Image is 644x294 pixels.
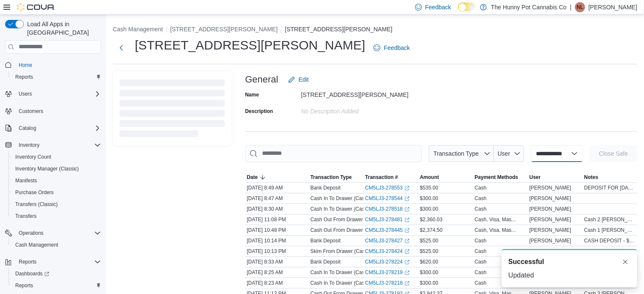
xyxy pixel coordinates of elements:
span: Feedback [425,3,451,11]
span: Load All Apps in [GEOGRAPHIC_DATA] [24,20,101,37]
span: Reports [15,282,33,289]
div: [STREET_ADDRESS][PERSON_NAME] [301,88,415,98]
span: Transfers [15,213,36,220]
span: Inventory Manager (Classic) [12,164,101,174]
a: Home [15,60,36,70]
svg: External link [404,260,410,265]
span: Notes [584,174,598,181]
h1: [STREET_ADDRESS][PERSON_NAME] [135,37,365,54]
a: CM5LJ3-278518External link [365,206,410,212]
div: [DATE] 10:48 PM [245,225,309,235]
a: CM5LJ3-278219External link [365,269,410,276]
button: [STREET_ADDRESS][PERSON_NAME] [170,26,278,33]
span: [PERSON_NAME] [530,206,572,212]
button: Catalog [2,122,104,134]
svg: External link [404,196,410,201]
span: $300.00 [420,195,438,202]
div: [DATE] 8:49 AM [245,183,309,193]
p: Cash In To Drawer (Cash 2) [310,195,374,202]
a: CM5LJ3-278427External link [365,237,410,244]
label: Description [245,108,273,115]
span: [PERSON_NAME] [530,237,572,244]
a: CM5LJ3-278218External link [365,280,410,286]
h3: General [245,74,278,85]
a: Purchase Orders [12,187,57,198]
span: Purchase Orders [12,187,101,198]
button: Transaction Type [429,145,494,162]
span: Inventory [19,142,39,148]
div: Updated [508,270,630,280]
span: Cash 2 [PERSON_NAME] Deposit: $424.70 AQ [584,216,636,223]
span: Dashboards [12,269,101,279]
svg: External link [404,228,410,233]
p: Bank Deposit [310,184,340,191]
span: Close Safe [599,149,628,158]
span: Payment Methods [474,174,518,181]
button: Operations [15,228,47,238]
a: Transfers (Classic) [12,199,61,209]
a: CM5LJ3-278481External link [365,216,410,223]
span: $2,360.03 [420,216,442,223]
button: Transfers (Classic) [8,198,104,210]
nav: An example of EuiBreadcrumbs [113,25,637,35]
svg: External link [404,270,410,275]
span: Operations [15,228,101,238]
svg: External link [404,249,410,254]
button: Next [113,39,130,56]
span: Date [247,174,258,181]
button: Inventory Manager (Classic) [8,163,104,175]
img: Cova [17,3,55,11]
button: Reports [15,257,40,267]
a: CM5LJ3-278224External link [365,258,410,265]
span: Amount [420,174,439,181]
button: Payment Methods [473,172,527,182]
span: $525.00 [420,248,438,255]
div: [DATE] 10:13 PM [245,246,309,256]
svg: External link [404,186,410,191]
button: Amount [418,172,473,182]
input: This is a search bar. As you type, the results lower in the page will automatically filter. [245,145,422,162]
button: Cash Management [113,26,163,33]
span: Transaction Type [433,150,479,157]
button: Inventory [2,139,104,151]
a: CM5LJ3-278553External link [365,184,410,191]
div: [DATE] 11:08 PM [245,214,309,225]
button: Notes [583,172,637,182]
span: $535.00 [420,184,438,191]
p: [PERSON_NAME] [588,2,637,12]
span: $525.00 [420,237,438,244]
div: [DATE] 8:47 AM [245,193,309,203]
span: Loading [120,81,225,139]
div: Cash [474,184,486,191]
button: Users [2,88,104,100]
span: [PERSON_NAME] [530,195,572,202]
a: Transfers [12,211,40,221]
span: Reports [19,258,36,265]
div: Cash [474,195,486,202]
p: Cash In To Drawer (Cash 1) [310,280,374,286]
a: CM5LJ3-278445External link [365,227,410,234]
svg: External link [404,239,410,244]
span: Customers [19,108,43,115]
span: $2,374.50 [420,227,442,234]
div: Niki Lai [575,2,585,12]
p: Bank Deposit [310,237,340,244]
a: Reports [12,72,36,82]
button: Manifests [8,175,104,187]
span: Dashboards [15,270,49,277]
span: Users [15,89,101,99]
button: Purchase Orders [8,187,104,198]
button: Home [2,59,104,71]
button: Edit [285,71,312,88]
button: Reports [8,71,104,83]
a: Inventory Manager (Classic) [12,164,82,174]
div: [DATE] 8:23 AM [245,278,309,288]
a: CM5LJ3-278424External link [365,248,410,255]
span: Manifests [15,177,37,184]
p: The Hunny Pot Cannabis Co [491,2,566,12]
span: User [498,150,510,157]
button: Transaction # [363,172,418,182]
a: CM5LJ3-278544External link [365,195,410,202]
span: Operations [19,230,44,236]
